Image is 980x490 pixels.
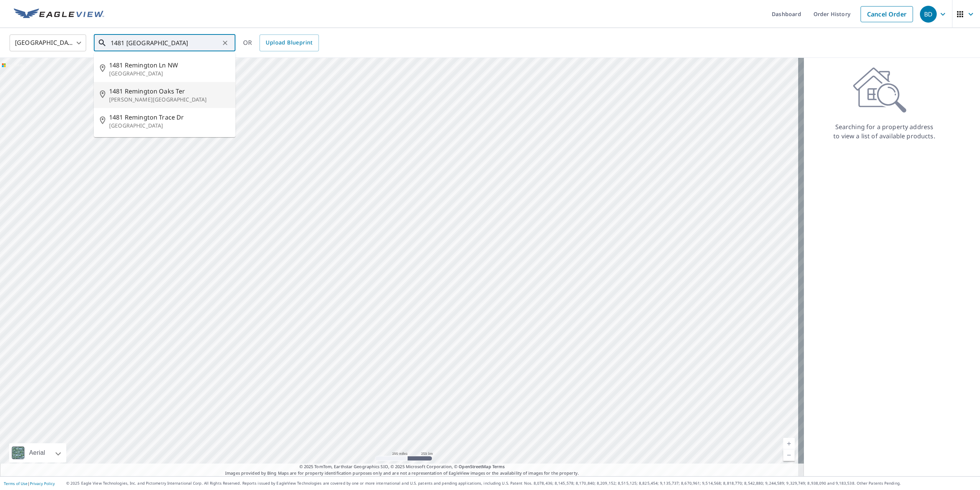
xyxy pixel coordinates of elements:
[30,481,55,486] a: Privacy Policy
[833,122,936,141] p: Searching for a property address to view a list of available products.
[220,38,230,48] button: Clear
[109,113,229,122] span: 1481 Remington Trace Dr
[109,70,229,77] p: [GEOGRAPHIC_DATA]
[66,480,976,486] p: © 2025 Eagle View Technologies, Inc. and Pictometry International Corp. All Rights Reserved. Repo...
[492,464,505,469] a: Terms
[109,61,229,70] span: 1481 Remington Ln NW
[4,481,55,486] p: |
[861,6,913,22] a: Cancel Order
[109,122,229,129] p: [GEOGRAPHIC_DATA]
[783,438,795,449] a: Current Level 5, Zoom In
[109,96,229,103] p: [PERSON_NAME][GEOGRAPHIC_DATA]
[459,464,491,469] a: OpenStreetMap
[783,449,795,461] a: Current Level 5, Zoom Out
[10,32,86,54] div: [GEOGRAPHIC_DATA]
[9,443,66,462] div: Aerial
[243,34,319,51] div: OR
[14,8,104,20] img: EV Logo
[260,34,318,51] a: Upload Blueprint
[299,464,505,470] span: © 2025 TomTom, Earthstar Geographics SIO, © 2025 Microsoft Corporation, ©
[27,443,47,462] div: Aerial
[111,32,220,54] input: Search by address or latitude-longitude
[4,481,28,486] a: Terms of Use
[920,6,937,23] div: BD
[109,87,229,96] span: 1481 Remington Oaks Ter
[266,38,312,48] span: Upload Blueprint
